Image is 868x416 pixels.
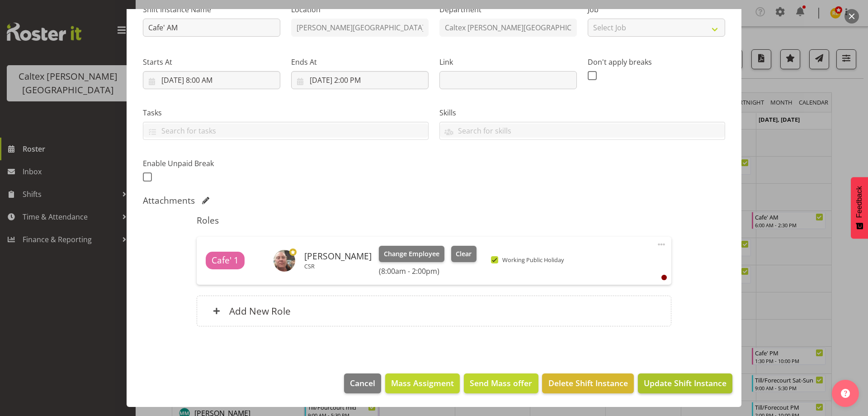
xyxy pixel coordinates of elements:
button: Clear [451,246,477,262]
h6: Add New Role [229,305,291,317]
h6: [PERSON_NAME] [304,251,372,261]
input: Click to select... [291,71,429,89]
label: Ends At [291,57,429,67]
span: Change Employee [384,249,439,259]
label: Enable Unpaid Break [143,158,280,169]
label: Starts At [143,57,280,67]
label: Don't apply breaks [588,57,725,67]
button: Delete Shift Instance [542,373,633,393]
span: Delete Shift Instance [548,377,628,389]
label: Skills [439,107,725,118]
label: Link [439,57,577,67]
input: Click to select... [143,71,280,89]
p: CSR [304,263,372,270]
span: Cafe' 1 [212,254,239,267]
button: Update Shift Instance [638,373,732,393]
span: Send Mass offer [470,377,532,389]
label: Shift Instance Name [143,4,280,15]
div: User is clocked out [661,275,667,280]
h5: Roles [197,215,671,226]
span: Mass Assigment [391,377,454,389]
label: Location [291,4,429,15]
label: Department [439,4,577,15]
label: Job [588,4,725,15]
button: Send Mass offer [464,373,538,393]
span: Working Public Holiday [498,256,564,263]
span: Update Shift Instance [644,377,726,389]
input: Search for tasks [143,124,428,138]
span: Clear [456,249,472,259]
img: jeanette-braxton6f63b6175486c64fd4f7440e9fe5498e.png [274,250,295,272]
button: Cancel [344,373,381,393]
button: Change Employee [379,246,444,262]
img: help-xxl-2.png [841,389,850,398]
button: Feedback - Show survey [851,177,868,239]
input: Search for skills [440,124,725,138]
label: Tasks [143,107,429,118]
span: Feedback [855,186,863,218]
h5: Attachments [143,195,195,206]
h6: (8:00am - 2:00pm) [379,267,476,276]
span: Cancel [350,377,375,389]
button: Mass Assigment [385,373,460,393]
input: Shift Instance Name [143,19,280,37]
